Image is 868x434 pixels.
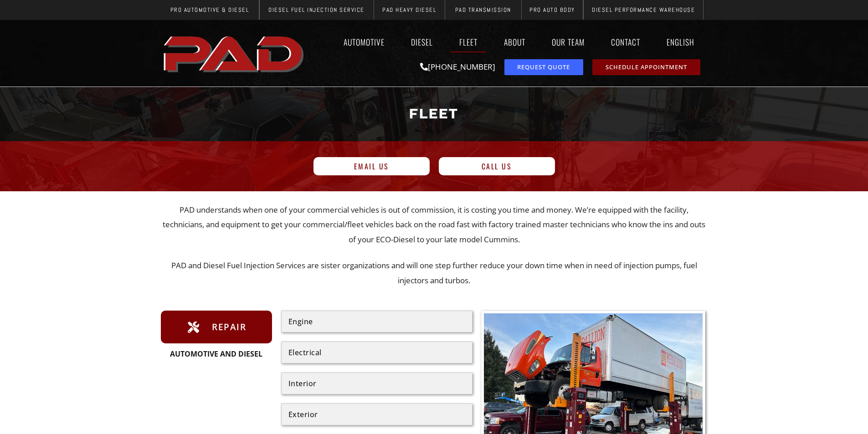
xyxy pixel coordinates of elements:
[382,7,436,13] span: PAD Heavy Diesel
[161,350,272,357] div: Automotive and Diesel
[543,31,593,52] a: Our Team
[606,64,687,70] span: Schedule Appointment
[288,380,465,387] div: Interior
[658,31,708,52] a: English
[161,258,708,288] p: PAD and Diesel Fuel Injection Services are sister organizations and will one step further reduce ...
[439,157,555,175] a: call us
[335,31,393,52] a: Automotive
[592,7,695,13] span: Diesel Performance Warehouse
[308,31,708,52] nav: Menu
[288,349,465,356] div: Electrical
[161,29,308,78] img: The image shows the word "PAD" in bold, red, uppercase letters with a slight shadow effect.
[592,59,700,75] a: schedule repair or service appointment
[161,29,308,78] a: pro automotive and diesel home page
[268,7,365,13] span: Diesel Fuel Injection Service
[210,320,246,334] span: Repair
[313,157,430,175] a: Email us
[288,411,465,418] div: Exterior
[161,203,708,247] p: PAD understands when one of your commercial vehicles is out of commission, it is costing you time...
[482,163,512,170] span: call us
[170,7,249,13] span: Pro Automotive & Diesel
[495,31,534,52] a: About
[451,31,486,52] a: Fleet
[455,7,511,13] span: PAD Transmission
[420,61,495,72] a: [PHONE_NUMBER]
[529,7,575,13] span: Pro Auto Body
[165,97,703,131] h1: Fleet
[602,31,649,52] a: Contact
[354,163,389,170] span: Email us
[288,318,465,325] div: Engine
[517,64,570,70] span: Request Quote
[402,31,442,52] a: Diesel
[504,59,583,75] a: request a service or repair quote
